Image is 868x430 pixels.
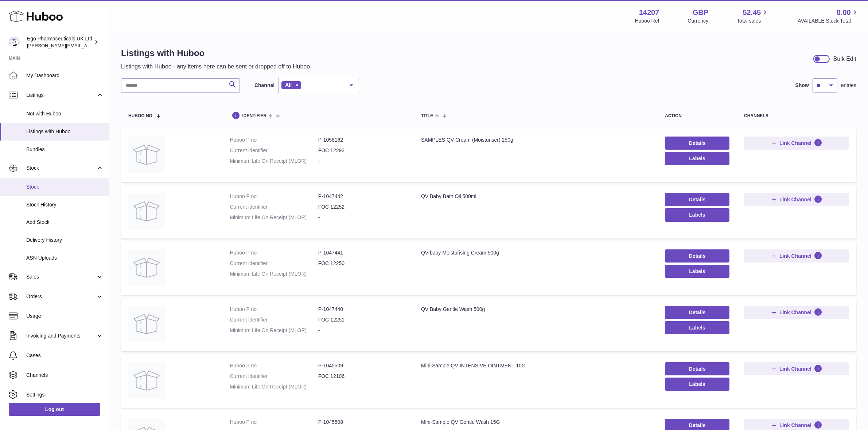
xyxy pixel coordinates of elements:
dd: FOC 12252 [318,204,406,210]
span: AVAILABLE Stock Total [798,17,859,24]
div: Ego Pharmaceuticals UK Ltd [27,35,93,49]
span: ASN Uploads [26,255,104,261]
span: Cases [26,352,104,359]
dd: - [318,214,406,221]
label: Show [795,82,809,89]
a: 0.00 AVAILABLE Stock Total [798,8,859,24]
div: QV Baby Bath Oil 500ml [421,193,650,200]
span: Orders [26,293,96,300]
span: Link Channel [779,366,811,372]
img: QV Baby Gentle Wash 500g [128,306,165,342]
span: Huboo no [128,114,152,118]
span: Total sales [737,17,769,24]
div: channels [744,114,849,118]
h1: Listings with Huboo [121,47,312,59]
button: Labels [665,208,729,221]
dd: P-1045509 [318,362,406,369]
button: Labels [665,321,729,334]
span: identifier [242,114,267,118]
dt: Minimum Life On Receipt (MLOR) [230,327,318,334]
dt: Huboo P no [230,249,318,256]
div: SAMPLES QV Cream (Moisturiser) 250g [421,137,650,143]
img: QV baby Moisturising Cream 500g [128,249,165,286]
img: QV Baby Bath Oil 500ml [128,193,165,229]
a: Details [665,193,729,206]
dd: P-1058162 [318,137,406,143]
span: Delivery History [26,237,104,244]
div: Huboo Ref [635,17,659,24]
span: Listings with Huboo [26,128,104,135]
a: Details [665,137,729,150]
dd: FOC 12251 [318,316,406,323]
span: Sales [26,273,96,280]
div: Currency [688,17,709,24]
button: Link Channel [744,249,849,263]
span: 52.45 [743,8,761,17]
dt: Huboo P no [230,306,318,313]
strong: 14207 [639,8,659,17]
img: Mini-Sample QV INTENSIVE OINTMENT 10G [128,362,165,399]
span: [PERSON_NAME][EMAIL_ADDRESS][PERSON_NAME][DOMAIN_NAME] [27,43,185,48]
img: SAMPLES QV Cream (Moisturiser) 250g [128,137,165,173]
dd: FOC 12293 [318,147,406,154]
span: Listings [26,92,96,99]
dt: Current identifier [230,260,318,267]
dt: Huboo P no [230,362,318,369]
a: Log out [9,403,100,416]
dd: - [318,158,406,165]
dd: FOC 12106 [318,373,406,380]
button: Labels [665,378,729,391]
span: Settings [26,391,104,398]
dd: P-1047440 [318,306,406,313]
span: title [421,114,433,118]
dd: P-1047441 [318,249,406,256]
button: Link Channel [744,137,849,150]
dt: Huboo P no [230,137,318,143]
span: Link Channel [779,309,811,316]
dt: Huboo P no [230,193,318,200]
span: Stock [26,165,96,171]
dt: Current identifier [230,147,318,154]
span: Link Channel [779,253,811,259]
button: Labels [665,265,729,278]
dd: P-1047442 [318,193,406,200]
div: action [665,114,729,118]
span: Stock History [26,201,104,208]
span: Stock [26,184,104,190]
span: All [285,82,292,88]
a: Details [665,249,729,263]
dt: Minimum Life On Receipt (MLOR) [230,383,318,390]
span: Link Channel [779,196,811,203]
div: Mini-Sample QV Gentle Wash 15G [421,419,650,426]
span: Usage [26,313,104,320]
label: Channel [254,82,275,89]
img: jane.bates@egopharm.com [9,37,20,48]
div: Mini-Sample QV INTENSIVE OINTMENT 10G [421,362,650,369]
dd: P-1045508 [318,419,406,426]
a: Details [665,362,729,375]
span: Invoicing and Payments [26,332,96,339]
span: entries [841,82,856,89]
dt: Minimum Life On Receipt (MLOR) [230,271,318,277]
a: Details [665,306,729,319]
span: Bundles [26,146,104,153]
div: QV Baby Gentle Wash 500g [421,306,650,313]
dt: Huboo P no [230,419,318,426]
div: Bulk Edit [833,55,856,63]
div: QV baby Moisturising Cream 500g [421,249,650,256]
button: Labels [665,152,729,165]
dt: Minimum Life On Receipt (MLOR) [230,158,318,165]
dt: Current identifier [230,316,318,323]
button: Link Channel [744,362,849,375]
span: Link Channel [779,140,811,146]
span: My Dashboard [26,72,104,79]
button: Link Channel [744,193,849,206]
dd: - [318,271,406,277]
dd: - [318,383,406,390]
a: 52.45 Total sales [737,8,769,24]
p: Listings with Huboo - any items here can be sent or dropped off to Huboo. [121,63,312,71]
dt: Current identifier [230,204,318,210]
button: Link Channel [744,306,849,319]
span: 0.00 [837,8,851,17]
span: Not with Huboo [26,110,104,117]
